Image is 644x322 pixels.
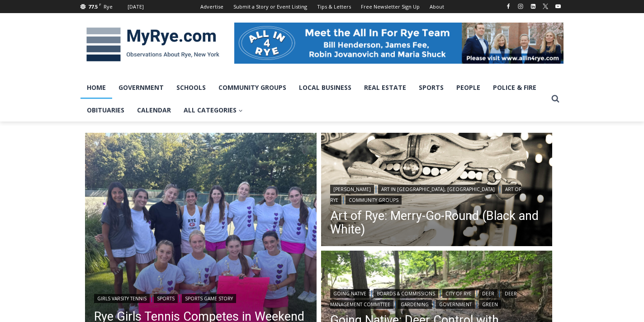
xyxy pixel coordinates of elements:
a: Government [436,300,475,309]
a: X [540,1,551,12]
a: Art in [GEOGRAPHIC_DATA], [GEOGRAPHIC_DATA] [378,185,498,194]
div: | | | [330,183,544,205]
a: Facebook [503,1,514,12]
a: Community Groups [346,196,402,205]
a: [PERSON_NAME] [330,185,374,194]
img: [PHOTO: Merry-Go-Round (Black and White). Lights blur in the background as the horses spin. By Jo... [321,133,553,248]
a: Government [112,76,170,99]
a: Community Groups [212,76,293,99]
a: Boards & Commissions [374,289,438,298]
a: Sports [412,76,450,99]
a: Green [479,300,501,309]
img: All in for Rye [234,23,563,63]
a: Home [80,76,112,99]
a: Going Native [330,289,369,298]
span: F [99,2,101,7]
div: Rye [104,3,113,11]
button: View Search Form [547,91,563,107]
div: [DATE] [128,3,144,11]
a: Sports [154,294,178,303]
a: Linkedin [528,1,539,12]
a: People [450,76,487,99]
nav: Primary Navigation [80,76,547,122]
a: Instagram [515,1,526,12]
img: MyRye.com [80,21,225,68]
a: Gardening [398,300,432,309]
a: Calendar [131,99,177,121]
span: All Categories [184,105,243,115]
a: Art of Rye [330,185,521,205]
a: All Categories [177,99,249,121]
a: YouTube [553,1,563,12]
a: Real Estate [358,76,412,99]
span: 77.5 [88,3,98,10]
a: Sports Game Story [182,294,236,303]
div: | | | | | | | [330,287,544,309]
a: Art of Rye: Merry-Go-Round (Black and White) [330,209,544,236]
a: Police & Fire [487,76,543,99]
a: Schools [170,76,212,99]
div: | | [94,292,308,303]
a: Local Business [293,76,358,99]
a: Obituaries [80,99,131,121]
a: Girls Varsity Tennis [94,294,150,303]
a: City of Rye [442,289,475,298]
a: Read More Art of Rye: Merry-Go-Round (Black and White) [321,133,553,248]
a: Deer [479,289,497,298]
